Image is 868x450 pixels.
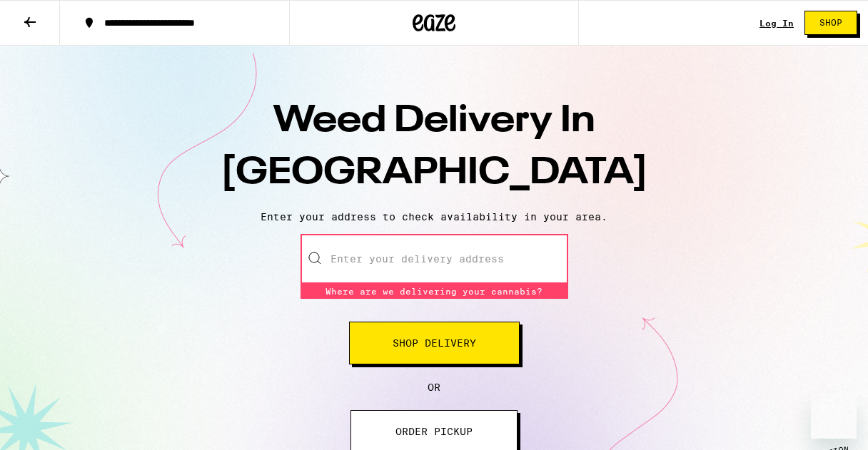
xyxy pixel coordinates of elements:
[428,382,440,393] span: OR
[14,211,854,223] p: Enter your address to check availability in your area.
[804,11,857,35] button: Shop
[819,19,842,27] span: Shop
[811,393,857,439] iframe: Button to launch messaging window
[301,284,568,299] div: Where are we delivering your cannabis?
[349,322,520,364] button: Shop Delivery
[794,11,868,35] a: Shop
[184,96,684,200] h1: Weed Delivery In
[301,234,568,284] input: Enter your delivery address
[393,338,476,348] span: Shop Delivery
[759,19,794,28] a: Log In
[395,426,473,436] span: ORDER PICKUP
[221,155,648,192] span: [GEOGRAPHIC_DATA]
